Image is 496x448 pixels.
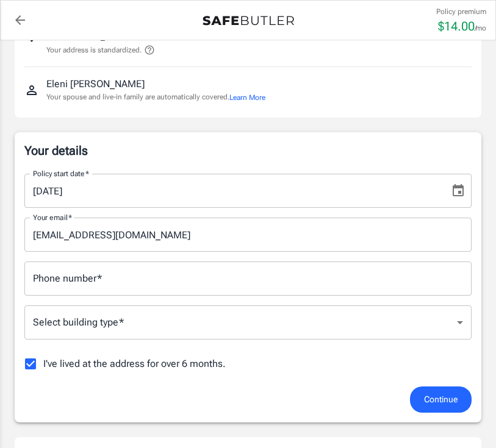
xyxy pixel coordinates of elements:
label: Your email [33,212,72,222]
span: $ 14.00 [438,19,475,34]
p: /mo [475,23,486,34]
svg: Insured person [24,83,39,98]
input: Enter number [24,261,472,296]
span: Continue [424,392,458,407]
button: Choose date, selected date is Aug 30, 2025 [446,179,470,203]
a: back to quotes [8,8,32,32]
p: Your address is standardized. [46,44,142,55]
label: Policy start date [33,168,89,179]
span: I've lived at the address for over 6 months. [43,357,226,371]
p: Your spouse and live-in family are automatically covered. [46,91,265,103]
p: Eleni [PERSON_NAME] [46,77,145,91]
p: Your details [24,142,472,159]
input: MM/DD/YYYY [24,174,441,208]
input: Enter email [24,218,472,252]
img: Back to quotes [203,16,294,26]
button: Continue [410,386,472,413]
p: Policy premium [436,6,486,17]
button: Learn More [229,92,265,103]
